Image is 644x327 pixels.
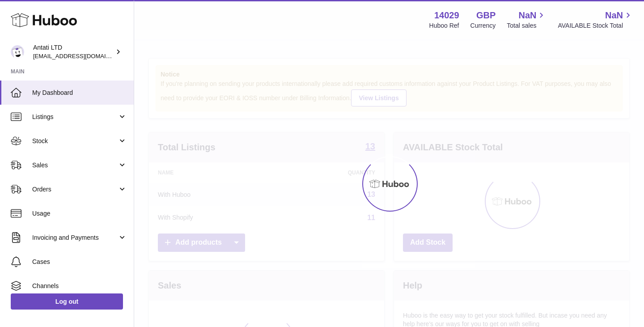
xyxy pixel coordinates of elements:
span: Stock [32,137,118,145]
a: Log out [11,293,123,310]
span: Usage [32,209,127,218]
span: Sales [32,161,118,170]
span: AVAILABLE Stock Total [558,21,633,30]
div: Currency [470,21,496,30]
span: Orders [32,185,118,194]
strong: 14029 [434,9,459,21]
a: NaN AVAILABLE Stock Total [558,9,633,30]
div: Antati LTD [33,43,114,60]
span: [EMAIL_ADDRESS][DOMAIN_NAME] [33,52,131,59]
strong: GBP [476,9,496,21]
span: Total sales [507,21,547,30]
span: My Dashboard [32,89,127,97]
div: Huboo Ref [429,21,459,30]
a: NaN Total sales [507,9,547,30]
span: Cases [32,258,127,266]
span: NaN [518,9,536,21]
span: NaN [605,9,623,21]
span: Channels [32,282,127,290]
span: Listings [32,113,118,121]
span: Invoicing and Payments [32,234,118,242]
img: toufic@antatiskin.com [11,45,24,59]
